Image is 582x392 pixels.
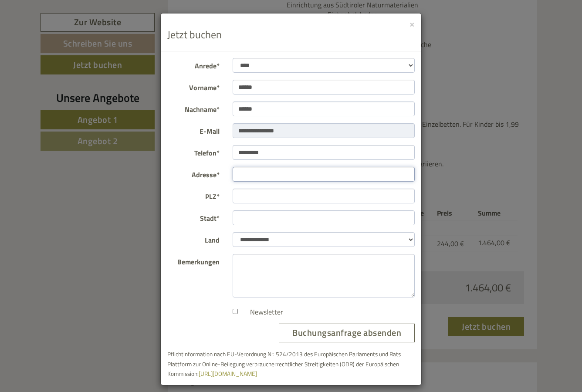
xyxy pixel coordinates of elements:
[167,350,401,378] small: Pflichtinformation nach EU-Verordnung Nr. 524/2013 des Europäischen Parlaments und Rats Plattform...
[161,123,226,136] label: E-Mail
[161,145,226,158] label: Telefon*
[161,210,226,223] label: Stadt*
[161,254,226,267] label: Bemerkungen
[279,324,415,342] button: Buchungsanfrage absenden
[161,232,226,245] label: Land
[199,369,257,378] a: [URL][DOMAIN_NAME]
[161,167,226,180] label: Adresse*
[241,307,283,317] label: Newsletter
[161,80,226,93] label: Vorname*
[161,101,226,115] label: Nachname*
[409,19,415,28] button: ×
[161,58,226,71] label: Anrede*
[167,29,415,40] h3: Jetzt buchen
